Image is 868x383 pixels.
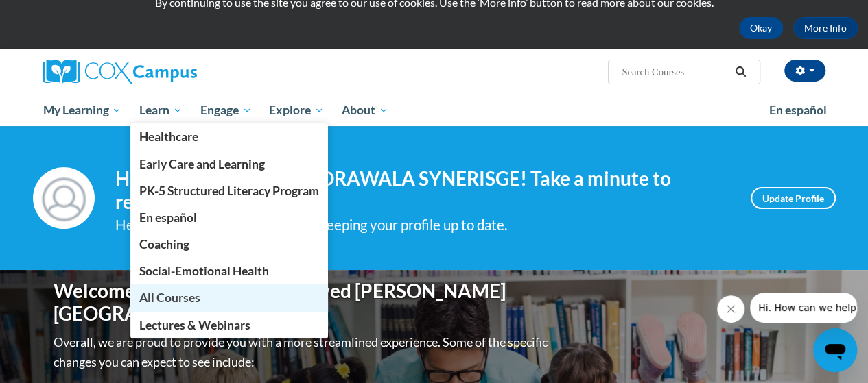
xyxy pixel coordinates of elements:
[333,95,397,126] a: About
[33,95,836,126] div: Main menu
[200,102,252,119] span: Engage
[139,184,319,198] span: PK-5 Structured Literacy Program
[139,291,200,305] span: All Courses
[130,177,328,204] a: PK-5 Structured Literacy Program
[139,102,183,119] span: Learn
[34,95,131,126] a: My Learning
[620,64,730,80] input: Search Courses
[115,214,730,236] div: Help improve your experience by keeping your profile up to date.
[730,64,751,80] button: Search
[130,151,328,177] a: Early Care and Learning
[139,157,265,171] span: Early Care and Learning
[784,60,825,82] button: Account Settings
[130,204,328,231] a: En español
[130,258,328,284] a: Social-Emotional Health
[8,10,111,21] span: Hi. How can we help?
[130,231,328,258] a: Coaching
[115,167,730,213] h4: Hi [PERSON_NAME] THORAWALA SYNERISGE! Take a minute to review your profile.
[139,318,250,332] span: Lectures & Webinars
[43,60,290,84] a: Cox Campus
[130,284,328,311] a: All Courses
[130,95,191,126] a: Learn
[130,123,328,150] a: Healthcare
[717,295,744,323] iframe: Close message
[260,95,333,126] a: Explore
[43,102,121,119] span: My Learning
[43,60,197,84] img: Cox Campus
[191,95,261,126] a: Engage
[269,102,324,119] span: Explore
[760,96,836,125] a: En español
[793,17,858,39] a: More Info
[342,102,388,119] span: About
[54,280,551,325] h1: Welcome to the new and improved [PERSON_NAME][GEOGRAPHIC_DATA]
[813,328,857,372] iframe: Button to launch messaging window
[54,332,551,372] p: Overall, we are proud to provide you with a more streamlined experience. Some of the specific cha...
[130,312,328,338] a: Lectures & Webinars
[139,129,198,144] span: Healthcare
[750,293,857,323] iframe: Message from company
[33,167,95,229] img: Profile Image
[139,210,197,225] span: En español
[139,237,189,251] span: Coaching
[739,17,783,39] button: Okay
[769,103,827,117] span: En español
[751,187,836,209] a: Update Profile
[139,264,269,278] span: Social-Emotional Health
